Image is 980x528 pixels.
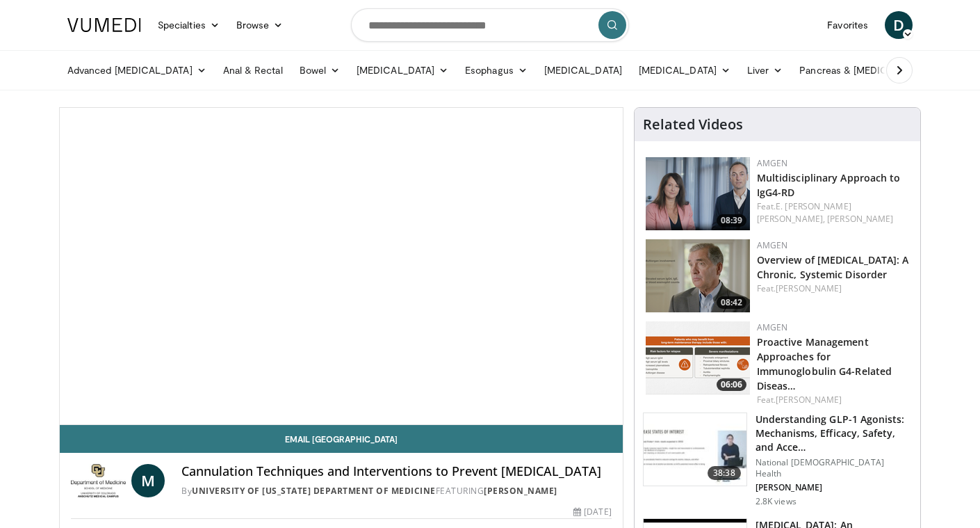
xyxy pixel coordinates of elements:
img: 10897e49-57d0-4dda-943f-d9cde9436bef.150x105_q85_crop-smart_upscale.jpg [644,413,746,486]
p: [PERSON_NAME] [756,482,912,493]
a: [PERSON_NAME] [776,394,842,406]
a: [MEDICAL_DATA] [348,56,457,84]
a: [MEDICAL_DATA] [536,56,630,84]
a: Liver [739,56,791,84]
a: Amgen [757,321,788,333]
span: 08:39 [717,214,746,227]
a: Bowel [291,56,348,84]
a: University of [US_STATE] Department of Medicine [192,485,436,497]
img: University of Colorado Department of Medicine [71,464,126,497]
div: Feat. [757,394,909,406]
img: VuMedi Logo [67,18,141,32]
span: 06:06 [717,378,746,391]
h4: Cannulation Techniques and Interventions to Prevent [MEDICAL_DATA] [181,464,611,479]
a: 06:06 [646,321,750,394]
video-js: Video Player [60,108,623,425]
a: [MEDICAL_DATA] [630,56,739,84]
a: Favorites [819,11,876,39]
span: 38:38 [708,466,741,480]
a: Esophagus [457,56,536,84]
a: E. [PERSON_NAME] [PERSON_NAME], [757,200,851,225]
a: D [885,11,913,39]
a: 08:39 [646,157,750,230]
p: National [DEMOGRAPHIC_DATA] Health [756,457,912,479]
a: [PERSON_NAME] [827,213,893,225]
img: b07e8bac-fd62-4609-bac4-e65b7a485b7c.png.150x105_q85_crop-smart_upscale.png [646,321,750,394]
a: Email [GEOGRAPHIC_DATA] [60,425,623,453]
div: Feat. [757,200,909,225]
h3: Understanding GLP-1 Agonists: Mechanisms, Efficacy, Safety, and Acce… [756,413,912,454]
a: 08:42 [646,239,750,312]
span: 08:42 [717,296,746,309]
a: Advanced [MEDICAL_DATA] [59,56,215,84]
a: Pancreas & [MEDICAL_DATA] [791,56,954,84]
a: [PERSON_NAME] [484,485,557,497]
a: Amgen [757,157,788,169]
p: 2.8K views [756,496,797,507]
div: By FEATURING [181,485,611,497]
a: Amgen [757,239,788,251]
a: [PERSON_NAME] [776,282,842,294]
a: M [131,464,165,497]
a: Browse [228,11,292,39]
img: 04ce378e-5681-464e-a54a-15375da35326.png.150x105_q85_crop-smart_upscale.png [646,157,750,230]
a: Proactive Management Approaches for Immunoglobulin G4-Related Diseas… [757,335,892,392]
a: Anal & Rectal [215,56,291,84]
div: Feat. [757,282,909,295]
div: [DATE] [573,506,611,518]
a: Specialties [149,11,228,39]
h4: Related Videos [643,116,743,133]
input: Search topics, interventions [351,8,629,42]
a: Multidisciplinary Approach to IgG4-RD [757,171,901,199]
a: 38:38 Understanding GLP-1 Agonists: Mechanisms, Efficacy, Safety, and Acce… National [DEMOGRAPHIC... [643,413,912,507]
a: Overview of [MEDICAL_DATA]: A Chronic, Systemic Disorder [757,253,909,281]
img: 40cb7efb-a405-4d0b-b01f-0267f6ac2b93.png.150x105_q85_crop-smart_upscale.png [646,239,750,312]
